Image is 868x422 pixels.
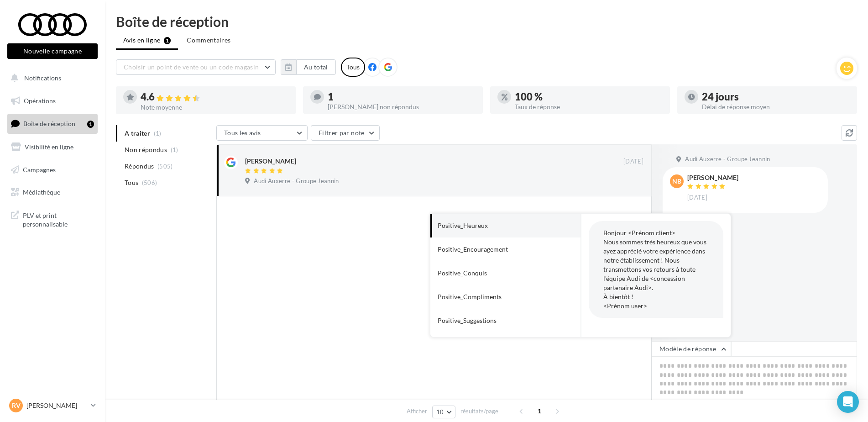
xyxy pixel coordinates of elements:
[515,92,663,102] div: 100 %
[296,59,336,75] button: Au total
[23,188,60,196] span: Médiathèque
[281,59,336,75] button: Au total
[430,237,555,261] button: Positive_Encouragement
[187,36,230,45] span: Commentaires
[652,341,731,357] button: Modèle de réponse
[87,121,94,128] div: 1
[7,397,98,414] a: RV [PERSON_NAME]
[430,214,555,237] button: Positive_Heureux
[125,178,138,187] span: Tous
[685,155,770,164] span: Audi Auxerre - Groupe Jeannin
[23,120,75,127] span: Boîte de réception
[23,209,94,229] span: PLV et print personnalisable
[5,137,99,157] a: Visibilité en ligne
[245,157,296,166] div: [PERSON_NAME]
[116,59,276,75] button: Choisir un point de vente ou un code magasin
[5,160,99,179] a: Campagnes
[12,401,21,410] span: RV
[141,104,288,111] div: Note moyenne
[438,221,488,230] div: Positive_Heureux
[142,179,157,186] span: (506)
[432,406,455,418] button: 10
[672,177,681,186] span: NB
[254,177,339,185] span: Audi Auxerre - Groupe Jeannin
[687,194,707,202] span: [DATE]
[125,162,154,171] span: Répondus
[157,163,173,170] span: (505)
[687,174,738,181] div: [PERSON_NAME]
[328,92,476,102] div: 1
[23,165,56,173] span: Campagnes
[311,125,380,141] button: Filtrer par note
[224,129,261,137] span: Tous les avis
[603,229,706,310] span: Bonjour <Prénom client> Nous sommes très heureux que vous ayez apprécié votre expérience dans not...
[532,404,547,418] span: 1
[116,15,857,28] div: Boîte de réception
[438,316,497,325] div: Positive_Suggestions
[5,91,99,111] a: Opérations
[5,183,99,202] a: Médiathèque
[141,92,288,102] div: 4.6
[623,158,643,166] span: [DATE]
[5,206,99,232] a: PLV et print personnalisable
[5,69,96,88] button: Notifications
[460,407,498,416] span: résultats/page
[438,269,487,278] div: Positive_Conquis
[436,408,444,416] span: 10
[328,104,476,110] div: [PERSON_NAME] non répondus
[171,146,178,153] span: (1)
[124,63,259,71] span: Choisir un point de vente ou un code magasin
[702,104,850,110] div: Délai de réponse moyen
[24,74,61,82] span: Notifications
[407,407,427,416] span: Afficher
[702,92,850,102] div: 24 jours
[24,97,56,105] span: Opérations
[341,58,365,77] div: Tous
[26,401,87,410] p: [PERSON_NAME]
[515,104,663,110] div: Taux de réponse
[430,261,555,285] button: Positive_Conquis
[430,285,555,309] button: Positive_Compliments
[5,114,99,133] a: Boîte de réception1
[438,292,502,301] div: Positive_Compliments
[7,43,98,59] button: Nouvelle campagne
[125,145,167,154] span: Non répondus
[216,125,308,141] button: Tous les avis
[25,143,73,151] span: Visibilité en ligne
[430,309,555,332] button: Positive_Suggestions
[438,245,508,254] div: Positive_Encouragement
[837,391,859,413] div: Open Intercom Messenger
